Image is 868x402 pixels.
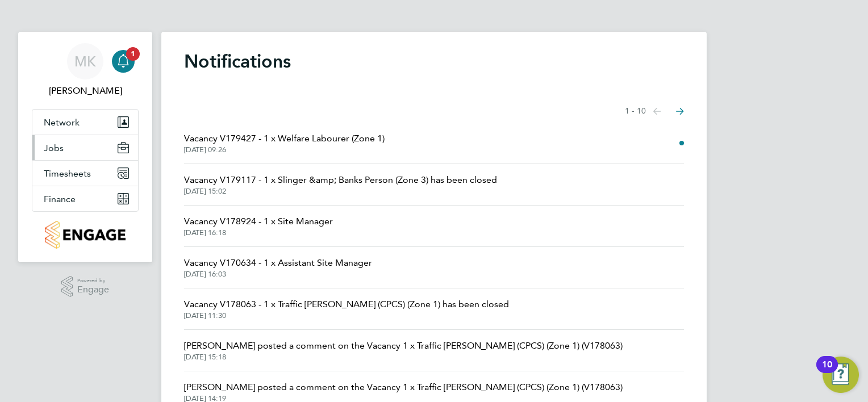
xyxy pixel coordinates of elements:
[184,380,623,394] span: [PERSON_NAME] posted a comment on the Vacancy 1 x Traffic [PERSON_NAME] (CPCS) (Zone 1) (V178063)
[74,54,96,69] span: MK
[184,311,509,320] span: [DATE] 11:30
[625,100,684,123] nav: Select page of notifications list
[823,357,859,393] button: Open Resource Center, 10 new notifications
[184,256,372,270] span: Vacancy V170634 - 1 x Assistant Site Manager
[184,270,372,279] span: [DATE] 16:03
[44,194,76,204] span: Finance
[32,43,139,98] a: MK[PERSON_NAME]
[184,298,509,320] a: Vacancy V178063 - 1 x Traffic [PERSON_NAME] (CPCS) (Zone 1) has been closed[DATE] 11:30
[822,365,832,379] div: 10
[45,221,125,249] img: countryside-properties-logo-retina.png
[77,276,109,286] span: Powered by
[184,339,623,353] span: [PERSON_NAME] posted a comment on the Vacancy 1 x Traffic [PERSON_NAME] (CPCS) (Zone 1) (V178063)
[32,221,139,249] a: Go to home page
[184,339,623,362] a: [PERSON_NAME] posted a comment on the Vacancy 1 x Traffic [PERSON_NAME] (CPCS) (Zone 1) (V178063)...
[44,168,91,179] span: Timesheets
[184,256,372,279] a: Vacancy V170634 - 1 x Assistant Site Manager[DATE] 16:03
[32,161,138,186] button: Timesheets
[184,187,497,196] span: [DATE] 15:02
[184,173,497,196] a: Vacancy V179117 - 1 x Slinger &amp; Banks Person (Zone 3) has been closed[DATE] 15:02
[184,173,497,187] span: Vacancy V179117 - 1 x Slinger &amp; Banks Person (Zone 3) has been closed
[625,106,646,117] span: 1 - 10
[32,186,138,211] button: Finance
[184,132,385,145] span: Vacancy V179427 - 1 x Welfare Labourer (Zone 1)
[184,228,333,237] span: [DATE] 16:18
[184,145,385,154] span: [DATE] 09:26
[32,84,139,98] span: Mike King
[184,132,385,154] a: Vacancy V179427 - 1 x Welfare Labourer (Zone 1)[DATE] 09:26
[44,143,64,153] span: Jobs
[184,215,333,237] a: Vacancy V178924 - 1 x Site Manager[DATE] 16:18
[61,276,110,298] a: Powered byEngage
[184,215,333,228] span: Vacancy V178924 - 1 x Site Manager
[77,285,109,295] span: Engage
[184,353,623,362] span: [DATE] 15:18
[32,135,138,160] button: Jobs
[184,50,684,73] h1: Notifications
[18,32,152,262] nav: Main navigation
[126,47,140,61] span: 1
[44,117,80,128] span: Network
[184,298,509,311] span: Vacancy V178063 - 1 x Traffic [PERSON_NAME] (CPCS) (Zone 1) has been closed
[112,43,135,79] a: 1
[32,110,138,135] button: Network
